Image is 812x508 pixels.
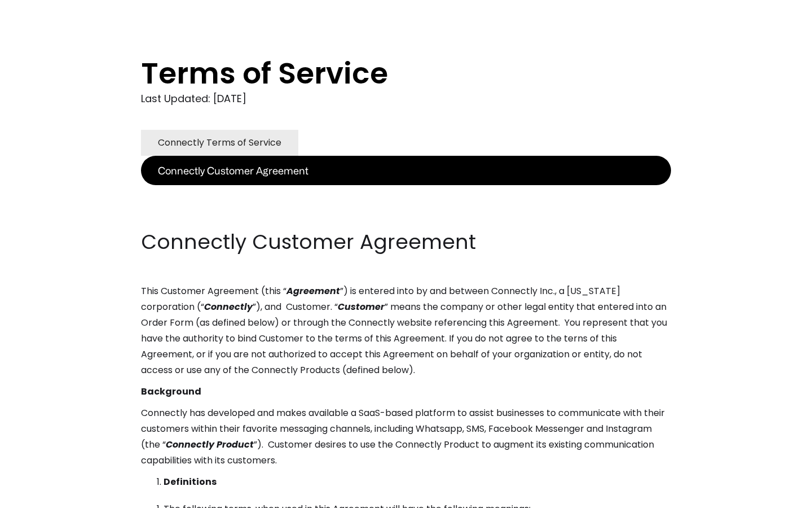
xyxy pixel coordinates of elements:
[338,300,385,313] em: Customer
[141,405,671,468] p: Connectly has developed and makes available a SaaS-based platform to assist businesses to communi...
[11,487,68,504] aside: Language selected: English
[141,228,671,256] h2: Connectly Customer Agreement
[141,185,671,201] p: ‍
[141,385,201,398] strong: Background
[164,475,217,488] strong: Definitions
[286,284,340,297] em: Agreement
[23,488,68,504] ul: Language list
[141,207,671,222] p: ‍
[204,300,253,313] em: Connectly
[166,438,254,451] em: Connectly Product
[141,283,671,378] p: This Customer Agreement (this “ ”) is entered into by and between Connectly Inc., a [US_STATE] co...
[158,163,308,178] div: Connectly Customer Agreement
[141,90,671,107] div: Last Updated: [DATE]
[141,56,626,90] h1: Terms of Service
[158,135,281,151] div: Connectly Terms of Service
